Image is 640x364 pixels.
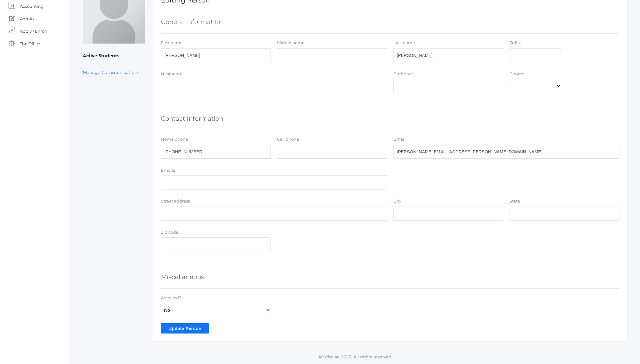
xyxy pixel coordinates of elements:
label: Suffix [510,40,521,46]
span: Apply / Enroll [20,25,47,37]
label: Email [393,136,406,142]
input: Update Person [161,323,209,334]
label: Nickname [161,71,182,77]
label: Middle name [277,40,304,46]
label: Email2 [161,167,175,174]
label: State [510,198,520,204]
h5: General Information [161,16,223,27]
span: Admin [20,12,34,25]
p: © Scholae 2025. All rights reserved. [70,354,640,360]
a: Manage Communications [83,69,139,76]
h5: Contact Information [161,113,223,124]
h5: Active Students [83,51,145,61]
label: Cell phone [277,136,299,142]
label: First name [161,40,183,46]
label: Street address [161,198,190,204]
label: City [393,198,401,204]
label: Archived? [161,295,181,301]
label: Gender [510,71,525,77]
label: Last name [393,40,415,46]
label: Birthdate [393,71,413,77]
label: Zip code [161,229,178,236]
h5: Miscellaneous [161,272,204,282]
span: The Office [20,37,40,50]
label: Home phone [161,136,188,142]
